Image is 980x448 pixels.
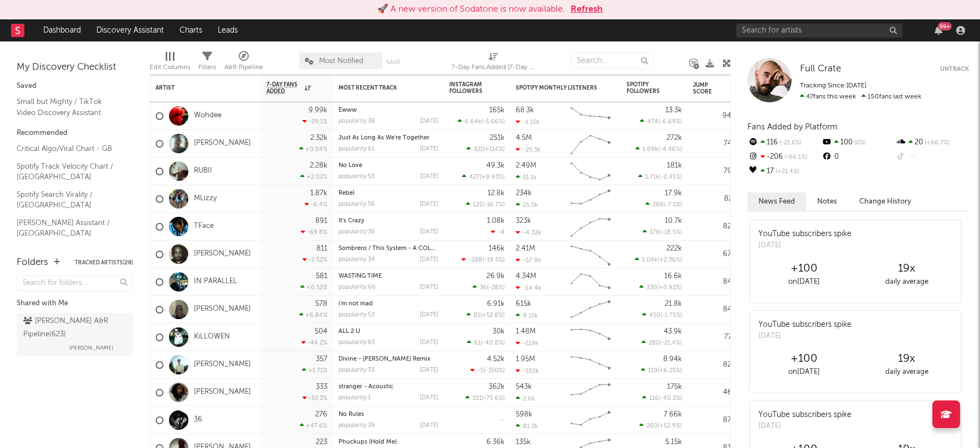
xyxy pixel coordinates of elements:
[566,241,615,268] svg: Chart title
[451,47,535,79] div: 7-Day Fans Added (7-Day Fans Added)
[853,140,866,146] span: 0 %
[17,143,122,155] a: Critical Algo/Viral Chart - GB
[484,257,503,263] span: -19.5 %
[666,134,682,142] div: 272k
[488,190,505,197] div: 12.8k
[451,61,535,74] div: 7-Day Fans Added (7-Day Fans Added)
[747,136,821,150] div: 116
[642,311,682,319] div: ( )
[377,3,565,16] div: 🚀 A new version of Sodatone is now available.
[194,139,251,148] a: [PERSON_NAME]
[940,64,969,75] button: Untrack
[516,146,541,153] div: -25.3k
[449,81,488,95] div: Instagram Followers
[659,257,680,263] span: +2.36 %
[758,331,851,342] div: [DATE]
[420,312,438,318] div: [DATE]
[604,82,615,93] button: Filter by Spotify Monthly Listeners
[466,311,505,319] div: ( )
[338,384,438,390] div: stranger - Acoustic
[481,174,503,180] span: +8.93 %
[473,395,482,402] span: 101
[566,324,615,351] svg: Chart title
[800,93,856,100] span: 47 fans this week
[338,174,374,180] div: popularity: 53
[516,201,538,209] div: 25.5k
[774,169,799,175] span: +21.4 %
[645,201,682,208] div: ( )
[693,386,737,399] div: 46.5
[310,162,327,169] div: 2.28k
[17,313,133,356] a: [PERSON_NAME] A&R Pipeline(623)[PERSON_NAME]
[299,145,327,153] div: +0.04 %
[473,202,483,208] span: 125
[498,230,505,236] span: -4
[747,164,821,179] div: 17
[420,284,438,290] div: [DATE]
[210,19,245,41] a: Leads
[420,146,438,152] div: [DATE]
[338,329,360,335] a: ALL 2 U
[338,301,373,307] a: i'm not mad
[661,230,680,236] span: -18.5 %
[338,257,375,263] div: popularity: 34
[338,229,375,235] div: popularity: 36
[667,383,682,390] div: 175k
[640,118,682,125] div: ( )
[821,150,895,164] div: 0
[566,185,615,213] svg: Chart title
[316,245,327,252] div: 811
[753,262,855,275] div: +100
[224,47,263,79] div: A&R Pipeline
[338,218,365,224] a: It's Crazy
[693,82,721,95] div: Jump Score
[643,147,658,153] span: 1.69k
[758,319,851,331] div: YouTube subscribers spike
[895,150,969,164] div: --
[480,285,487,291] span: 36
[747,192,806,211] button: News Feed
[300,173,327,180] div: +2.02 %
[338,356,430,362] a: Divine - [PERSON_NAME] Remix
[516,312,538,319] div: 9.15k
[338,284,376,290] div: popularity: 66
[566,158,615,185] svg: Chart title
[516,411,532,418] div: 598k
[338,411,364,418] a: No Rules
[516,217,531,225] div: 323k
[516,273,536,280] div: 4.34M
[664,273,682,280] div: 16.6k
[319,58,363,65] span: Most Notified
[474,340,481,346] span: 61
[17,217,122,239] a: [PERSON_NAME] Assistant / [GEOGRAPHIC_DATA]
[516,395,535,402] div: 2.6k
[758,240,851,251] div: [DATE]
[566,268,615,296] svg: Chart title
[23,315,124,341] div: [PERSON_NAME] A&R Pipeline ( 623 )
[17,96,122,118] a: Small but Mighty / TikTok Video Discovery Assistant
[516,284,541,291] div: -14.4k
[338,135,438,141] div: Just As Long As We're Together
[338,301,438,307] div: i'm not mad
[302,367,327,374] div: +1.71 %
[194,360,251,369] a: [PERSON_NAME]
[469,257,483,263] span: -288
[301,228,327,236] div: -69.8 %
[693,165,737,178] div: 79.3
[338,312,374,318] div: popularity: 53
[338,163,438,169] div: No Love
[266,81,302,95] span: 7-Day Fans Added
[338,367,374,373] div: popularity: 33
[665,202,680,208] span: -7.1 %
[487,300,505,308] div: 6.91k
[642,339,682,346] div: ( )
[848,192,922,211] button: Change History
[299,311,327,319] div: +6.84 %
[338,411,438,418] div: No Rules
[895,136,969,150] div: 20
[693,414,737,427] div: 87.9
[469,174,480,180] span: 427
[571,3,603,16] button: Refresh
[642,257,658,263] span: 1.04k
[821,136,895,150] div: 100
